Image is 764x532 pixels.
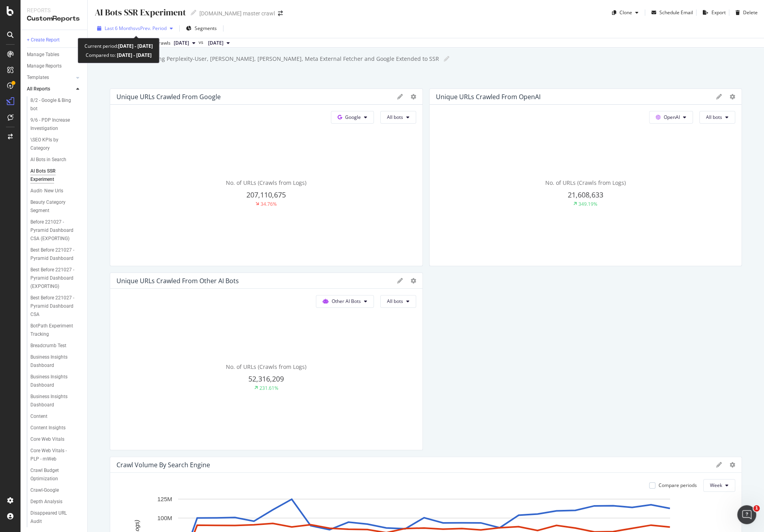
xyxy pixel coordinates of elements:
[30,96,75,113] div: 8/2 - Google & Bing bot
[199,39,205,46] span: vs
[30,424,82,432] a: Content Insights
[157,496,172,502] text: 125M
[94,6,186,19] div: AI Bots SSR Experiment
[30,198,75,215] div: Beauty Category Segment
[568,190,603,199] span: 21,608,633
[30,509,82,526] a: Disappeared URL Audit
[27,36,60,44] div: + Create Report
[331,111,374,124] button: Google
[345,114,361,120] span: Google
[30,342,82,350] a: Breadcrumb Test
[30,116,82,133] a: 9/6 - PDP Increase Investigation
[30,96,82,113] a: 8/2 - Google & Bing bot
[578,201,597,207] div: 349.19%
[226,179,306,186] span: No. of URLs (Crawls from Logs)
[118,43,153,49] b: [DATE] - [DATE]
[86,51,152,60] div: Compared to:
[30,466,82,483] a: Crawl Budget Optimization
[30,498,62,506] div: Depth Analysis
[96,55,439,63] div: On [DATE] started routing Perplexity-User, [PERSON_NAME], [PERSON_NAME], Meta External Fetcher an...
[659,482,697,489] div: Compare periods
[659,9,693,16] div: Schedule Email
[183,22,220,35] button: Segments
[30,466,75,483] div: Crawl Budget Optimization
[27,14,81,23] div: CustomReports
[30,266,79,291] div: Best Before 221027 - Pyramid Dashboard (EXPORTING)
[30,136,82,152] a: \SEO KPIs by Category
[30,509,75,526] div: Disappeared URL Audit
[700,6,726,19] button: Export
[30,136,75,152] div: \SEO KPIs by Category
[30,393,82,409] a: Business Insights Dashboard
[30,424,66,432] div: Content Insights
[27,6,81,14] div: Reports
[332,298,361,305] span: Other AI Bots
[116,277,239,285] div: Unique URLs Crawled from Other AI Bots
[246,190,286,199] span: 207,110,675
[110,88,423,266] div: Unique URLs Crawled from GoogleGoogleAll botsNo. of URLs (Crawls from Logs)207,110,67534.76%
[261,201,277,207] div: 34.76%
[278,11,283,16] div: arrow-right-arrow-left
[30,435,64,444] div: Core Web Vitals
[619,9,632,16] div: Clone
[30,486,82,494] a: Crawl-Google
[30,447,76,463] div: Core Web Vitals - PLP - mWeb
[387,114,403,120] span: All bots
[545,179,626,186] span: No. of URLs (Crawls from Logs)
[649,111,693,124] button: OpenAI
[387,298,403,305] span: All bots
[30,294,78,319] div: Best Before 221027 - Pyramid Dashboard CSA
[710,482,722,489] span: Week
[135,25,167,32] span: vs Prev. Period
[30,322,82,338] a: BotPath Experiment Tracking
[27,85,74,93] a: All Reports
[30,353,82,370] a: Business Insights Dashboard
[27,85,50,93] div: All Reports
[171,38,199,48] button: [DATE]
[30,412,47,421] div: Content
[429,88,742,266] div: Unique URLs Crawled from OpenAIOpenAIAll botsNo. of URLs (Crawls from Logs)21,608,633349.19%
[30,218,82,243] a: Before 221027 - Pyramid Dashboard CSA (EXPORTING)
[30,187,63,195] div: Audit- New Urls
[248,374,284,383] span: 52,316,209
[664,114,680,120] span: OpenAI
[259,385,278,391] div: 231.61%
[30,246,77,263] div: Best Before 221027 - Pyramid Dashboard
[157,515,172,521] text: 100M
[444,56,449,62] i: Edit report name
[116,52,152,58] b: [DATE] - [DATE]
[30,447,82,463] a: Core Web Vitals - PLP - mWeb
[27,73,74,82] a: Templates
[380,295,416,308] button: All bots
[316,295,374,308] button: Other AI Bots
[205,38,233,48] button: [DATE]
[380,111,416,124] button: All bots
[706,114,722,120] span: All bots
[30,266,82,291] a: Best Before 221027 - Pyramid Dashboard (EXPORTING)
[191,10,196,15] i: Edit report name
[609,6,642,19] button: Clone
[30,167,75,184] div: AI Bots SSR Experiment
[27,62,62,70] div: Manage Reports
[195,25,217,32] span: Segments
[30,412,82,421] a: Content
[110,273,423,450] div: Unique URLs Crawled from Other AI BotsOther AI BotsAll botsNo. of URLs (Crawls from Logs)52,316,2...
[116,461,210,469] div: Crawl Volume By Search Engine
[226,363,306,370] span: No. of URLs (Crawls from Logs)
[27,51,82,59] a: Manage Tables
[30,198,82,215] a: Beauty Category Segment
[30,167,82,184] a: AI Bots SSR Experiment
[30,486,59,494] div: Crawl-Google
[743,9,758,16] div: Delete
[30,342,66,350] div: Breadcrumb Test
[30,322,76,338] div: BotPath Experiment Tracking
[27,36,82,44] a: + Create Report
[30,353,76,370] div: Business Insights Dashboard
[30,246,82,263] a: Best Before 221027 - Pyramid Dashboard
[27,73,49,82] div: Templates
[30,393,76,409] div: Business Insights Dashboard
[703,479,735,492] button: Week
[30,373,82,389] a: Business Insights Dashboard
[436,93,541,101] div: Unique URLs Crawled from OpenAI
[699,111,735,124] button: All bots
